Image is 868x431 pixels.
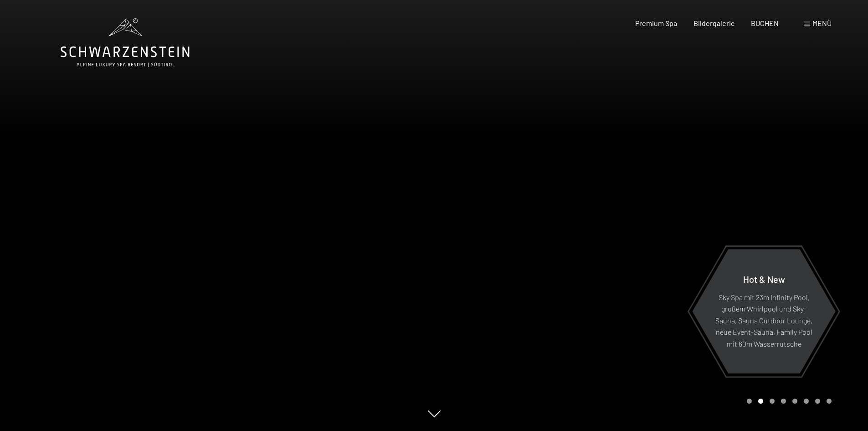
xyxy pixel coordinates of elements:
p: Sky Spa mit 23m Infinity Pool, großem Whirlpool und Sky-Sauna, Sauna Outdoor Lounge, neue Event-S... [714,291,813,349]
div: Carousel Pagination [744,399,832,404]
a: Premium Spa [635,19,677,27]
div: Carousel Page 6 [804,399,809,404]
div: Carousel Page 3 [770,399,775,404]
div: Carousel Page 1 [747,399,752,404]
div: Carousel Page 8 [827,399,832,404]
div: Carousel Page 7 [815,399,820,404]
a: Hot & New Sky Spa mit 23m Infinity Pool, großem Whirlpool und Sky-Sauna, Sauna Outdoor Lounge, ne... [692,249,836,374]
span: Menü [812,19,832,27]
span: Hot & New [743,273,785,284]
a: Bildergalerie [693,19,735,27]
div: Carousel Page 4 [781,399,786,404]
a: BUCHEN [751,19,779,27]
div: Carousel Page 2 (Current Slide) [758,399,763,404]
div: Carousel Page 5 [792,399,797,404]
